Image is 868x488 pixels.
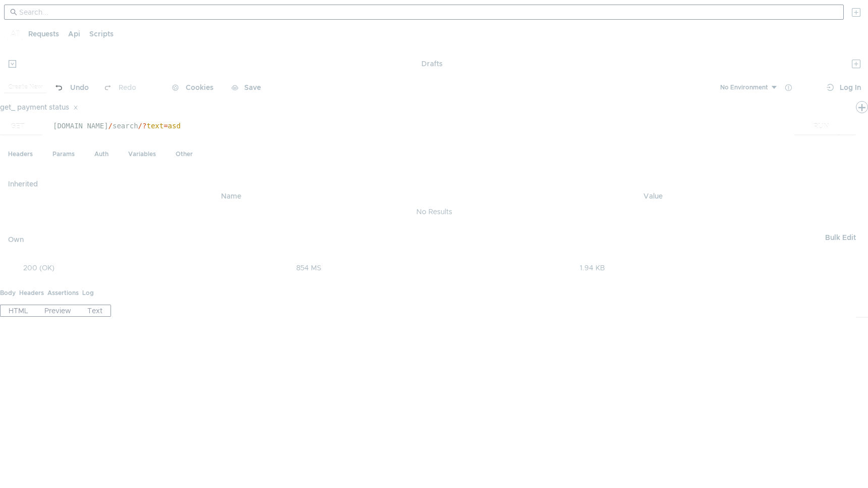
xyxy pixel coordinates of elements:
button: Bulk Edit [821,231,860,243]
th: Value [446,190,860,202]
button: Requests [25,28,62,40]
div: No Environment [720,83,768,92]
button: Redo [96,80,143,95]
button: All [8,28,22,40]
div: Cookies [186,81,213,93]
div: Variables [120,143,164,166]
nz-embed-empty: No Results [416,207,452,216]
div: Drafts [421,58,443,70]
div: Save [244,84,261,91]
span: 200 (OK) [23,262,55,274]
span: Preview [44,306,71,315]
button: Scripts [86,28,117,40]
div: Params [44,143,83,166]
th: Name [16,190,446,202]
div: 854 MS [296,263,321,272]
div: 1.94 KB [580,263,605,272]
div: Log [82,282,94,305]
h6: Inherited [8,178,860,190]
div: Log In [840,81,861,93]
button: No Environment [708,79,778,95]
div: Other [168,143,201,166]
div: Undo [70,81,89,93]
div: Headers [19,282,44,305]
div: Assertions [47,282,79,305]
button: Undo [46,80,96,95]
button: Create New [4,82,46,92]
div: Redo [119,81,136,93]
span: HTML [9,306,28,315]
button: Api [65,28,83,40]
div: Auth [86,143,117,166]
button: RUN [794,118,839,134]
span: Text [87,306,102,315]
h6: Own [8,233,821,246]
input: Search... [19,7,838,18]
div: GET [11,121,25,132]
